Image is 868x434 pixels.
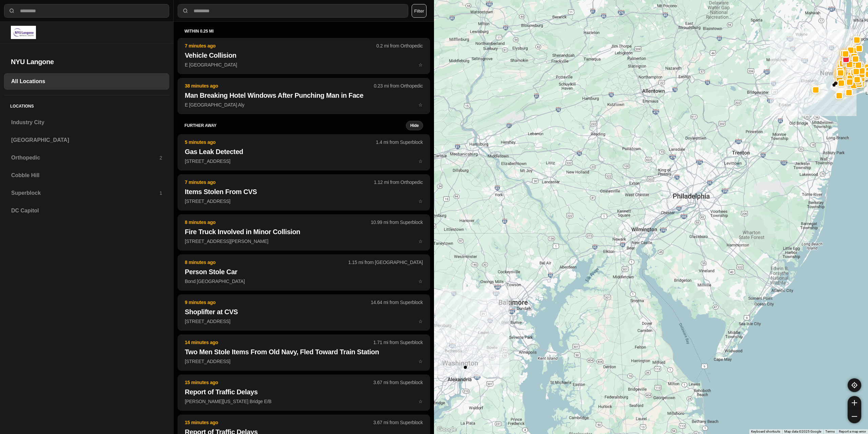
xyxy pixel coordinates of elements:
[11,118,162,127] h3: Industry City
[374,179,423,186] p: 1.12 mi from Orthopedic
[185,147,423,156] h2: Gas Leak Detected
[4,132,169,148] a: [GEOGRAPHIC_DATA]
[11,189,159,197] h3: Superblock
[185,318,423,325] p: [STREET_ADDRESS]
[178,278,430,284] a: 8 minutes ago1.15 mi from [GEOGRAPHIC_DATA]Person Stole CarBond [GEOGRAPHIC_DATA]star
[185,91,423,100] h2: Man Breaking Hotel Windows After Punching Man in Face
[418,62,423,68] span: star
[376,139,423,146] p: 1.4 mi from Superblock
[848,396,861,410] button: zoom-in
[178,134,430,170] button: 5 minutes ago1.4 mi from SuperblockGas Leak Detected[STREET_ADDRESS]star
[185,419,373,426] p: 15 minutes ago
[182,7,189,14] img: search
[418,239,423,244] span: star
[178,174,430,210] button: 7 minutes ago1.12 mi from OrthopedicItems Stolen From CVS[STREET_ADDRESS]star
[11,26,36,39] img: logo
[418,359,423,364] span: star
[178,78,430,114] button: 38 minutes ago0.23 mi from OrthopedicMan Breaking Hotel Windows After Punching Man in FaceE [GEOG...
[178,62,430,68] a: 7 minutes ago0.2 mi from OrthopedicVehicle CollisionE [GEOGRAPHIC_DATA]star
[848,410,861,423] button: zoom-out
[185,238,423,245] p: [STREET_ADDRESS][PERSON_NAME]
[376,42,423,49] p: 0.2 mi from Orthopedic
[848,378,861,392] button: recenter
[373,339,423,346] p: 1.71 mi from Superblock
[374,82,423,89] p: 0.23 mi from Orthopedic
[825,430,835,433] a: Terms
[185,299,371,306] p: 9 minutes ago
[178,335,430,371] button: 14 minutes ago1.71 mi from SuperblockTwo Men Stole Items From Old Navy, Fled Toward Train Station...
[373,379,423,386] p: 3.67 mi from Superblock
[839,430,866,433] a: Report a map error
[406,121,423,130] button: Hide
[418,319,423,324] span: star
[159,190,162,196] p: 1
[185,339,373,346] p: 14 minutes ago
[185,51,423,60] h2: Vehicle Collision
[11,154,159,162] h3: Orthopedic
[185,139,376,146] p: 5 minutes ago
[185,307,423,317] h2: Shoplifter at CVS
[4,203,169,219] a: DC Capitol
[418,279,423,284] span: star
[784,430,821,433] span: Map data ©2025 Google
[436,425,458,434] img: Google
[4,114,169,131] a: Industry City
[178,254,430,290] button: 8 minutes ago1.15 mi from [GEOGRAPHIC_DATA]Person Stole CarBond [GEOGRAPHIC_DATA]star
[178,238,430,244] a: 8 minutes ago10.99 mi from SuperblockFire Truck Involved in Minor Collision[STREET_ADDRESS][PERSO...
[185,82,374,89] p: 38 minutes ago
[11,136,162,144] h3: [GEOGRAPHIC_DATA]
[178,158,430,164] a: 5 minutes ago1.4 mi from SuperblockGas Leak Detected[STREET_ADDRESS]star
[184,29,423,34] h5: within 0.25 mi
[11,57,162,67] h2: NYU Langone
[185,219,371,226] p: 8 minutes ago
[178,198,430,204] a: 7 minutes ago1.12 mi from OrthopedicItems Stolen From CVS[STREET_ADDRESS]star
[178,38,430,74] button: 7 minutes ago0.2 mi from OrthopedicVehicle CollisionE [GEOGRAPHIC_DATA]star
[348,259,423,266] p: 1.15 mi from [GEOGRAPHIC_DATA]
[11,207,162,215] h3: DC Capitol
[11,77,162,86] h3: All Locations
[852,414,857,419] img: zoom-out
[371,299,423,306] p: 14.64 mi from Superblock
[418,102,423,108] span: star
[4,167,169,184] a: Cobble Hill
[159,154,162,161] p: 2
[851,382,857,388] img: recenter
[178,102,430,108] a: 38 minutes ago0.23 mi from OrthopedicMan Breaking Hotel Windows After Punching Man in FaceE [GEOG...
[4,95,169,114] h5: Locations
[185,158,423,165] p: [STREET_ADDRESS]
[185,187,423,196] h2: Items Stolen From CVS
[4,73,169,90] a: All Locations
[373,419,423,426] p: 3.67 mi from Superblock
[185,61,423,68] p: E [GEOGRAPHIC_DATA]
[4,150,169,166] a: Orthopedic2
[8,7,15,14] img: search
[418,199,423,204] span: star
[185,198,423,205] p: [STREET_ADDRESS]
[185,227,423,237] h2: Fire Truck Involved in Minor Collision
[178,358,430,364] a: 14 minutes ago1.71 mi from SuperblockTwo Men Stole Items From Old Navy, Fled Toward Train Station...
[178,214,430,250] button: 8 minutes ago10.99 mi from SuperblockFire Truck Involved in Minor Collision[STREET_ADDRESS][PERSO...
[418,158,423,164] span: star
[185,398,423,405] p: [PERSON_NAME][US_STATE] Bridge E/B
[178,295,430,331] button: 9 minutes ago14.64 mi from SuperblockShoplifter at CVS[STREET_ADDRESS]star
[185,179,374,186] p: 7 minutes ago
[11,171,162,180] h3: Cobble Hill
[178,398,430,404] a: 15 minutes ago3.67 mi from SuperblockReport of Traffic Delays[PERSON_NAME][US_STATE] Bridge E/Bstar
[410,123,419,128] small: Hide
[436,425,458,434] a: Open this area in Google Maps (opens a new window)
[185,347,423,357] h2: Two Men Stole Items From Old Navy, Fled Toward Train Station
[185,387,423,397] h2: Report of Traffic Delays
[185,358,423,365] p: [STREET_ADDRESS]
[418,399,423,404] span: star
[4,185,169,201] a: Superblock1
[185,259,348,266] p: 8 minutes ago
[412,4,427,18] button: Filter
[371,219,423,226] p: 10.99 mi from Superblock
[184,123,406,128] h5: further away
[185,267,423,277] h2: Person Stole Car
[751,429,780,434] button: Keyboard shortcuts
[185,278,423,285] p: Bond [GEOGRAPHIC_DATA]
[185,42,376,49] p: 7 minutes ago
[185,101,423,108] p: E [GEOGRAPHIC_DATA] Aly
[852,400,857,405] img: zoom-in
